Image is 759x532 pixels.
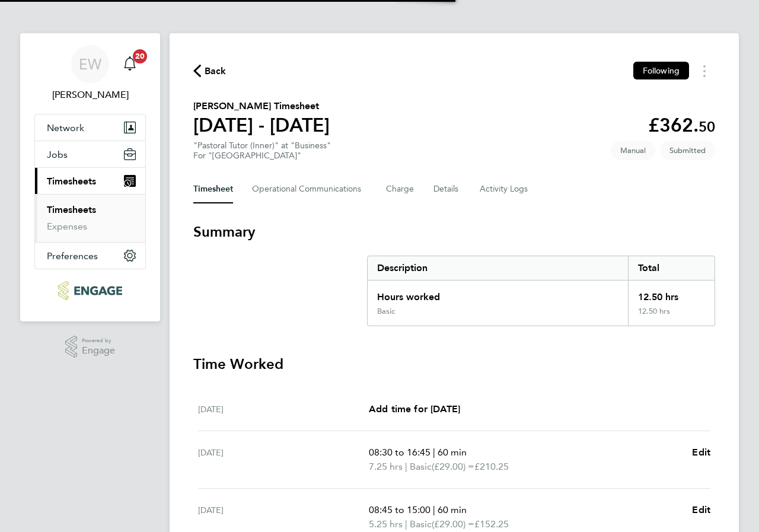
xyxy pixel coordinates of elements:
[193,222,715,241] h3: Summary
[34,281,146,300] a: Go to home page
[35,168,145,194] button: Timesheets
[47,204,96,215] a: Timesheets
[369,447,430,458] span: 08:30 to 16:45
[47,221,87,232] a: Expenses
[198,402,369,416] div: [DATE]
[20,33,160,321] nav: Main navigation
[474,461,509,472] span: £210.25
[193,63,227,78] button: Back
[692,445,710,460] a: Edit
[699,118,715,135] span: 50
[694,62,715,80] button: Timesheets Menu
[633,62,689,79] button: Following
[47,176,96,187] span: Timesheets
[35,141,145,167] button: Jobs
[432,461,474,472] span: (£29.00) =
[35,114,145,141] button: Network
[480,175,530,203] button: Activity Logs
[369,402,460,416] a: Add time for [DATE]
[193,113,330,137] h1: [DATE] - [DATE]
[692,447,710,458] span: Edit
[35,194,145,242] div: Timesheets
[47,149,68,160] span: Jobs
[34,88,146,102] span: Emma Wood
[410,517,432,531] span: Basic
[79,56,101,72] span: EW
[628,281,715,307] div: 12.50 hrs
[193,175,233,203] button: Timesheet
[65,336,116,358] a: Powered byEngage
[34,45,146,102] a: EW[PERSON_NAME]
[198,445,369,474] div: [DATE]
[438,447,467,458] span: 60 min
[193,99,330,113] h2: [PERSON_NAME] Timesheet
[118,45,142,83] a: 20
[252,175,367,203] button: Operational Communications
[692,504,710,515] span: Edit
[368,256,628,280] div: Description
[193,141,331,161] div: "Pastoral Tutor (Inner)" at "Business"
[432,518,474,530] span: (£29.00) =
[47,122,84,133] span: Network
[611,141,655,160] span: This timesheet was manually created.
[628,256,715,280] div: Total
[368,281,628,307] div: Hours worked
[205,64,227,78] span: Back
[369,504,430,515] span: 08:45 to 15:00
[405,518,407,530] span: |
[410,460,432,474] span: Basic
[438,504,467,515] span: 60 min
[369,403,460,415] span: Add time for [DATE]
[369,461,403,472] span: 7.25 hrs
[82,346,115,356] span: Engage
[660,141,715,160] span: This timesheet is Submitted.
[369,518,403,530] span: 5.25 hrs
[193,151,331,161] div: For "[GEOGRAPHIC_DATA]"
[35,243,145,269] button: Preferences
[692,503,710,517] a: Edit
[474,518,509,530] span: £152.25
[58,281,122,300] img: ncclondon-logo-retina.png
[433,504,435,515] span: |
[433,175,461,203] button: Details
[198,503,369,531] div: [DATE]
[193,355,715,374] h3: Time Worked
[82,336,115,346] span: Powered by
[648,114,715,136] app-decimal: £362.
[133,49,147,63] span: 20
[628,307,715,326] div: 12.50 hrs
[643,65,680,76] span: Following
[405,461,407,472] span: |
[433,447,435,458] span: |
[377,307,395,316] div: Basic
[47,250,98,262] span: Preferences
[367,256,715,326] div: Summary
[386,175,414,203] button: Charge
